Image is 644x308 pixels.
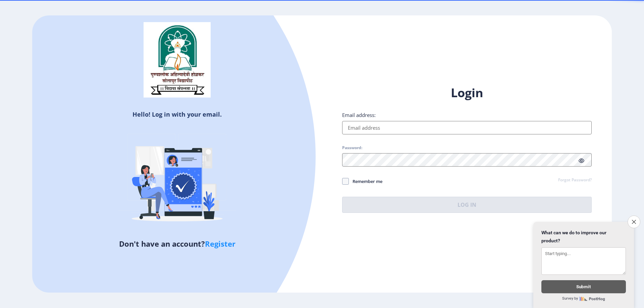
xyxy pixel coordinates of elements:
img: Verified-rafiki.svg [118,121,236,238]
h1: Login [342,85,592,101]
label: Password: [342,145,362,150]
label: Email address: [342,112,376,118]
img: sulogo.png [144,22,211,98]
a: Register [205,239,235,249]
input: Email address [342,121,592,134]
button: Log In [342,197,592,213]
span: Remember me [349,177,382,185]
h5: Don't have an account? [37,238,317,249]
a: Forgot Password? [558,177,592,183]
